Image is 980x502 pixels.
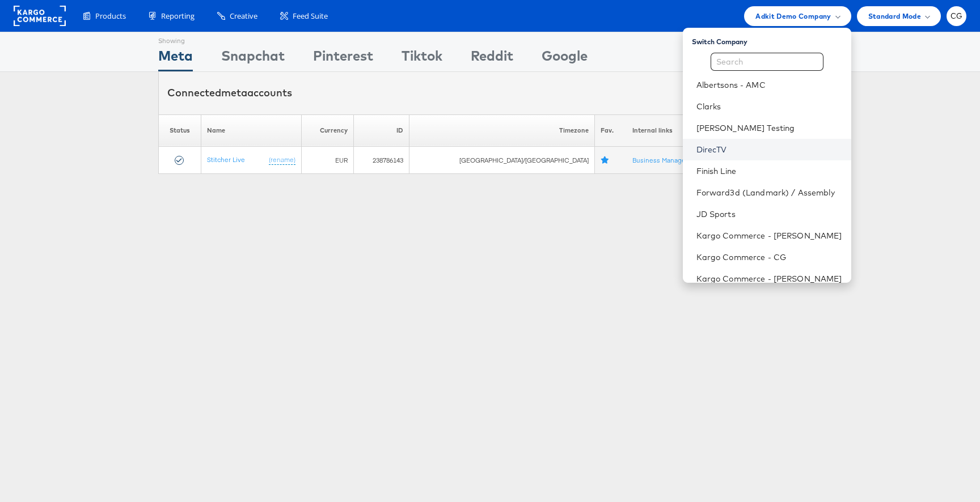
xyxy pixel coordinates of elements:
[161,11,195,22] span: Reporting
[201,114,301,147] th: Name
[269,155,295,165] a: (rename)
[221,46,285,71] div: Snapchat
[868,10,921,22] span: Standard Mode
[301,147,353,174] td: EUR
[167,86,292,100] div: Connected accounts
[353,114,409,147] th: ID
[353,147,409,174] td: 238786143
[711,53,823,71] input: Search
[158,46,193,71] div: Meta
[158,32,193,46] div: Showing
[207,155,245,164] a: Stitcher Live
[301,114,353,147] th: Currency
[230,11,257,22] span: Creative
[409,114,595,147] th: Timezone
[696,252,842,263] a: Kargo Commerce - CG
[159,114,201,147] th: Status
[696,187,842,198] a: Forward3d (Landmark) / Assembly
[696,230,842,241] a: Kargo Commerce - [PERSON_NAME]
[696,122,842,134] a: [PERSON_NAME] Testing
[696,79,842,91] a: Albertsons - AMC
[471,46,513,71] div: Reddit
[696,209,842,220] a: JD Sports
[696,165,842,177] a: Finish Line
[696,273,842,284] a: Kargo Commerce - [PERSON_NAME]
[95,11,126,22] span: Products
[692,32,851,46] div: Switch Company
[696,101,842,112] a: Clarks
[293,11,328,22] span: Feed Suite
[951,12,963,20] span: CG
[409,147,595,174] td: [GEOGRAPHIC_DATA]/[GEOGRAPHIC_DATA]
[696,144,842,155] a: DirecTV
[313,46,373,71] div: Pinterest
[755,10,831,22] span: Adkit Demo Company
[542,46,588,71] div: Google
[402,46,442,71] div: Tiktok
[221,86,247,99] span: meta
[632,156,694,164] a: Business Manager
